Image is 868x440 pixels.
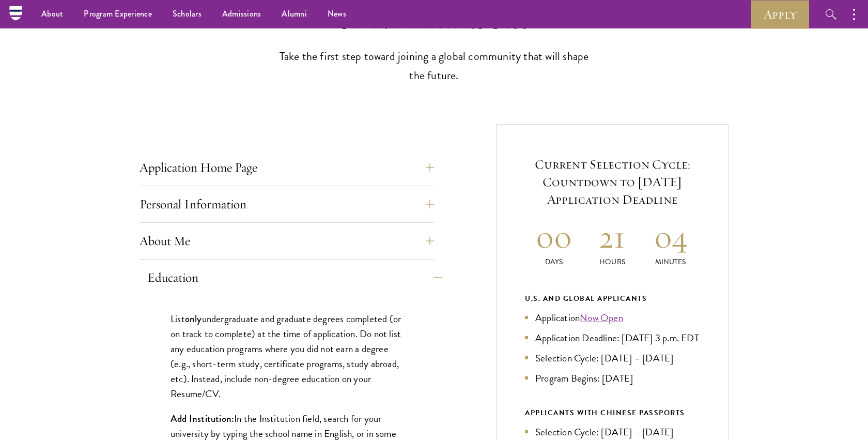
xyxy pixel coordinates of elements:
a: Now Open [580,310,623,325]
li: Program Begins: [DATE] [525,371,700,386]
button: Application Home Page [139,155,434,180]
button: Personal Information [139,192,434,217]
li: Selection Cycle: [DATE] – [DATE] [525,351,700,366]
li: Selection Cycle: [DATE] – [DATE] [525,424,700,439]
button: Education [147,265,442,290]
h2: 00 [525,218,583,256]
li: Application [525,310,700,325]
div: U.S. and Global Applicants [525,292,700,305]
strong: Add Institution: [171,412,234,426]
p: Take the first step toward joining a global community that will shape the future. [274,47,594,85]
p: List undergraduate and graduate degrees completed (or on track to complete) at the time of applic... [171,311,403,401]
p: Days [525,256,583,267]
p: Hours [583,256,642,267]
p: Minutes [641,256,700,267]
h5: Current Selection Cycle: Countdown to [DATE] Application Deadline [525,156,700,208]
button: About Me [139,229,434,253]
h2: 21 [583,218,642,256]
strong: only [185,312,202,326]
div: APPLICANTS WITH CHINESE PASSPORTS [525,406,700,419]
h2: 04 [641,218,700,256]
li: Application Deadline: [DATE] 3 p.m. EDT [525,330,700,345]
